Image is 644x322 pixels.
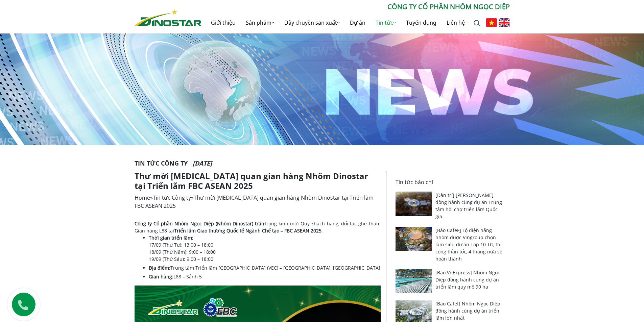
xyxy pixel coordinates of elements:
[135,194,374,209] span: » »
[435,192,502,220] a: [Dân trí] [PERSON_NAME] đồng hành cùng dự án Trung tâm hội chợ triển lãm Quốc gia
[442,12,470,33] a: Liên hệ
[174,227,321,234] strong: Triển lãm Giao thương Quốc tế Ngành Chế tạo – FBC ASEAN 2025
[149,264,381,271] li: Trung tâm Triển lãm [GEOGRAPHIC_DATA] (VEC) – [GEOGRAPHIC_DATA], [GEOGRAPHIC_DATA]
[135,9,201,26] img: Nhôm Dinostar
[135,159,510,168] p: Tin tức Công ty |
[149,265,170,271] strong: Địa điểm:
[345,12,371,33] a: Dự án
[279,12,345,33] a: Dây chuyền sản xuất
[396,192,432,216] img: [Dân trí] Nhôm Ngọc Diệp đồng hành cùng dự án Trung tâm hội chợ triển lãm Quốc gia
[135,220,265,227] strong: Công ty Cổ phần Nhôm Ngọc Diệp (Nhôm Dinostar) trân
[371,12,401,33] a: Tin tức
[435,269,500,290] a: [Báo VnExpress] Nhôm Ngọc Diệp đồng hành cùng dự án triển lãm quy mô 90 ha
[241,12,279,33] a: Sản phẩm
[499,18,510,27] img: English
[193,159,212,167] i: [DATE]
[201,2,510,12] p: CÔNG TY CỔ PHẦN NHÔM NGỌC DIỆP
[149,256,213,262] span: 19/09 (Thứ Sáu): 9:00 – 18:00
[474,20,480,27] img: search
[396,227,432,251] img: [Báo CafeF] Lộ diện hãng nhôm được Vingroup chọn làm siêu dự án Top 10 TG, thi công thần tốc, 4 t...
[486,18,497,27] img: Tiếng Việt
[153,194,191,201] a: Tin tức Công ty
[149,242,213,248] span: 17/09 (Thứ Tư): 13:00 – 18:00
[149,249,216,255] span: 18/09 (Thứ Năm): 9:00 – 18:00
[135,194,150,201] a: Home
[396,269,432,293] img: [Báo VnExpress] Nhôm Ngọc Diệp đồng hành cùng dự án triển lãm quy mô 90 ha
[135,171,381,191] h1: Thư mời [MEDICAL_DATA] quan gian hàng Nhôm Dinostar tại Triển lãm FBC ASEAN 2025
[396,178,506,186] p: Tin tức báo chí
[135,220,381,234] div: trọng kính mời Quý khách hàng, đối tác ghé thăm Gian hàng L88 tại .
[206,12,241,33] a: Giới thiệu
[435,227,502,262] a: [Báo CafeF] Lộ diện hãng nhôm được Vingroup chọn làm siêu dự án Top 10 TG, thi công thần tốc, 4 t...
[135,194,374,209] span: Thư mời [MEDICAL_DATA] quan gian hàng Nhôm Dinostar tại Triển lãm FBC ASEAN 2025
[401,12,442,33] a: Tuyển dụng
[149,273,173,280] strong: Gian hàng:
[149,273,381,280] li: L88 – Sảnh 5
[149,234,193,241] strong: Thời gian triển lãm:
